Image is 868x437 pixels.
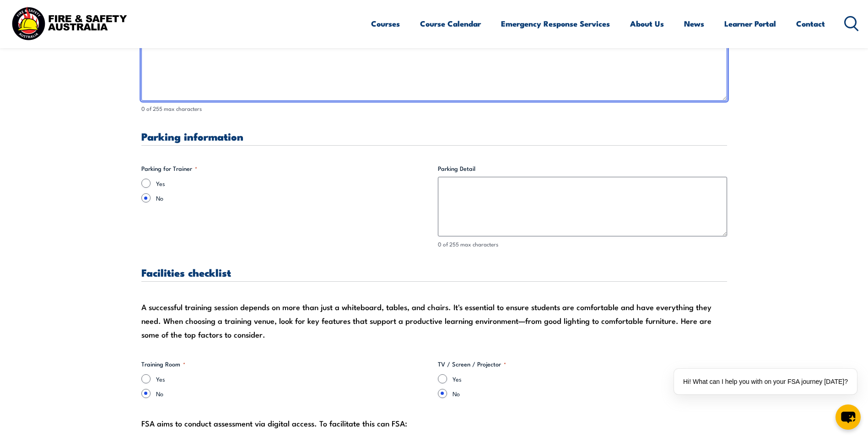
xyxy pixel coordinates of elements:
label: Yes [156,179,431,188]
a: Contact [796,11,825,36]
div: 0 of 255 max characters [438,240,727,249]
a: Course Calendar [420,11,481,36]
label: Yes [453,374,727,383]
label: Parking Detail [438,164,727,173]
a: News [684,11,704,36]
div: Hi! What can I help you with on your FSA journey [DATE]? [674,369,857,394]
legend: Parking for Trainer [141,164,197,173]
h3: Facilities checklist [141,267,727,278]
a: Emergency Response Services [501,11,610,36]
label: No [156,193,431,202]
div: A successful training session depends on more than just a whiteboard, tables, and chairs. It's es... [141,300,727,341]
legend: TV / Screen / Projector [438,360,506,369]
div: FSA aims to conduct assessment via digital access. To facilitate this can FSA: [141,416,727,430]
legend: Training Room [141,360,185,369]
a: Learner Portal [724,11,776,36]
label: No [453,389,727,398]
button: chat-button [836,404,861,430]
h3: Parking information [141,131,727,142]
a: Courses [371,11,400,36]
label: Yes [156,374,431,383]
div: 0 of 255 max characters [141,104,727,113]
a: About Us [630,11,664,36]
label: No [156,389,431,398]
